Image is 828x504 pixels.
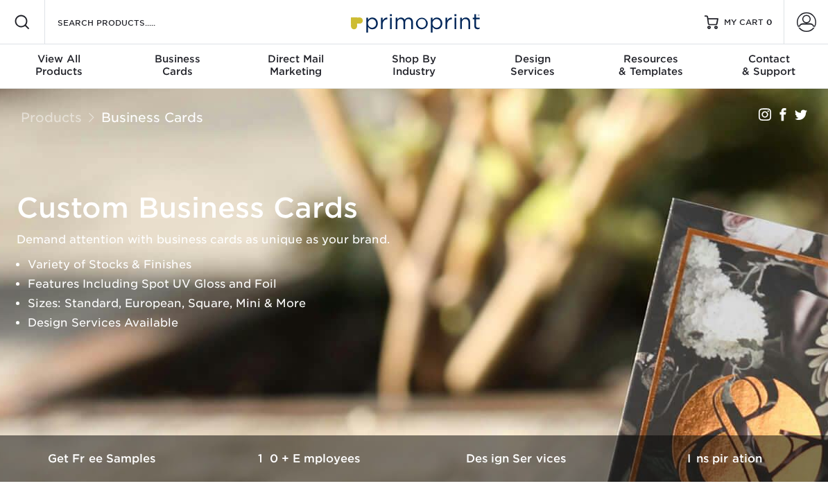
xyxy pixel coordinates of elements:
[355,53,474,78] div: Industry
[17,191,824,225] h1: Custom Business Cards
[236,53,355,65] span: Direct Mail
[207,435,415,482] a: 10+ Employees
[414,435,621,482] a: Design Services
[236,53,355,78] div: Marketing
[724,17,764,28] span: MY CART
[207,452,415,465] h3: 10+ Employees
[709,53,828,65] span: Contact
[101,110,203,125] a: Business Cards
[28,294,824,313] li: Sizes: Standard, European, Square, Mini & More
[592,53,710,65] span: Resources
[28,275,824,294] li: Features Including Spot UV Gloss and Foil
[592,44,710,89] a: Resources& Templates
[21,110,82,125] a: Products
[473,53,592,78] div: Services
[345,7,483,37] img: Primoprint
[473,53,592,65] span: Design
[119,53,237,65] span: Business
[592,53,710,78] div: & Templates
[709,53,828,78] div: & Support
[119,53,237,78] div: Cards
[355,53,474,65] span: Shop By
[766,17,773,27] span: 0
[17,230,824,250] p: Demand attention with business cards as unique as your brand.
[355,44,474,89] a: Shop ByIndustry
[56,14,191,31] input: SEARCH PRODUCTS.....
[709,44,828,89] a: Contact& Support
[414,452,621,465] h3: Design Services
[28,255,824,275] li: Variety of Stocks & Finishes
[28,313,824,333] li: Design Services Available
[473,44,592,89] a: DesignServices
[119,44,237,89] a: BusinessCards
[236,44,355,89] a: Direct MailMarketing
